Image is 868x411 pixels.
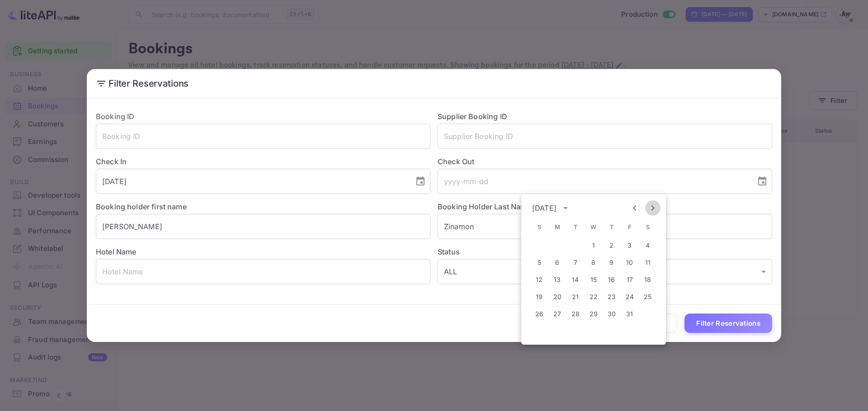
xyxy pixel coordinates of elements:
button: 16 [604,272,620,288]
button: 15 [585,272,602,288]
button: Next month [645,200,660,216]
input: Supplier Booking ID [438,124,772,149]
button: 28 [567,306,584,322]
label: Booking Holder Last Name [438,202,531,211]
button: 8 [585,254,602,271]
input: yyyy-mm-dd [96,169,408,194]
button: 1 [585,237,602,254]
button: Filter Reservations [684,314,772,333]
label: Supplier Booking ID [438,112,507,121]
button: 31 [622,306,638,322]
button: 13 [549,272,566,288]
button: 25 [640,289,656,305]
input: yyyy-mm-dd [438,169,750,194]
button: Previous month [627,200,642,216]
button: 6 [549,254,566,271]
label: Booking ID [96,112,135,121]
label: Check Out [438,156,772,167]
label: Booking holder first name [96,202,187,211]
button: 19 [531,289,547,305]
label: Check In [96,156,430,167]
span: Friday [622,218,638,236]
button: 17 [622,272,638,288]
div: [DATE] [532,203,557,213]
button: 2 [604,237,620,254]
input: Hotel Name [96,259,430,284]
span: Wednesday [585,218,602,236]
input: Holder First Name [96,214,430,239]
button: 26 [531,306,547,322]
button: 5 [531,254,547,271]
button: 4 [640,237,656,254]
button: 24 [622,289,638,305]
div: ALL [438,259,772,284]
button: 22 [585,289,602,305]
label: Status [438,246,772,257]
span: Sunday [531,218,547,236]
button: 23 [604,289,620,305]
button: 11 [640,254,656,271]
button: 10 [622,254,638,271]
button: Choose date [753,172,771,190]
span: Tuesday [567,218,584,236]
button: calendar view is open, switch to year view [559,202,572,214]
span: Monday [549,218,566,236]
span: Thursday [604,218,620,236]
label: Hotel Name [96,247,137,256]
span: Saturday [640,218,656,236]
button: 14 [567,272,584,288]
button: 7 [567,254,584,271]
button: 18 [640,272,656,288]
button: 12 [531,272,547,288]
button: 29 [585,306,602,322]
h2: Filter Reservations [87,69,781,98]
input: Holder Last Name [438,214,772,239]
input: Booking ID [96,124,430,149]
button: 3 [622,237,638,254]
button: Choose date, selected date is Nov 13, 2025 [411,172,429,190]
button: 9 [604,254,620,271]
button: 27 [549,306,566,322]
button: 20 [549,289,566,305]
button: 21 [567,289,584,305]
button: 30 [604,306,620,322]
